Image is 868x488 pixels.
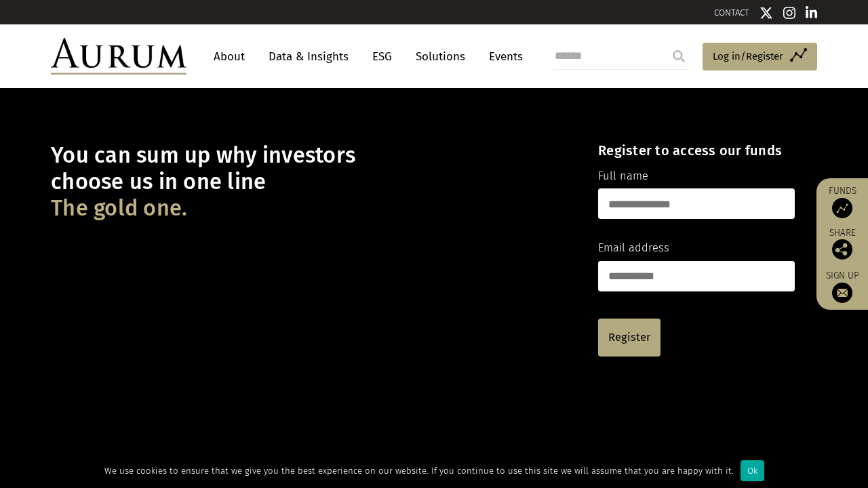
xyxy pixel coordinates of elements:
img: Aurum [51,38,186,75]
div: Ok [741,460,764,481]
a: Register [598,319,660,357]
a: Sign up [823,270,861,303]
img: Access Funds [832,198,852,218]
a: Log in/Register [703,43,817,71]
a: About [207,44,252,69]
a: ESG [366,44,399,69]
a: Data & Insights [262,44,355,69]
h1: You can sum up why investors choose us in one line [51,142,574,222]
a: Events [482,44,523,69]
label: Full name [598,167,648,185]
img: Share this post [832,239,852,260]
a: CONTACT [714,7,749,18]
input: Submit [665,43,692,70]
label: Email address [598,239,669,257]
a: Funds [823,185,861,218]
span: The gold one. [51,195,187,222]
span: Log in/Register [713,48,783,64]
img: Twitter icon [759,6,773,20]
img: Linkedin icon [806,6,818,20]
div: Share [823,228,861,260]
img: Sign up to our newsletter [832,283,852,303]
img: Instagram icon [783,6,795,20]
h4: Register to access our funds [598,142,795,159]
a: Solutions [409,44,472,69]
